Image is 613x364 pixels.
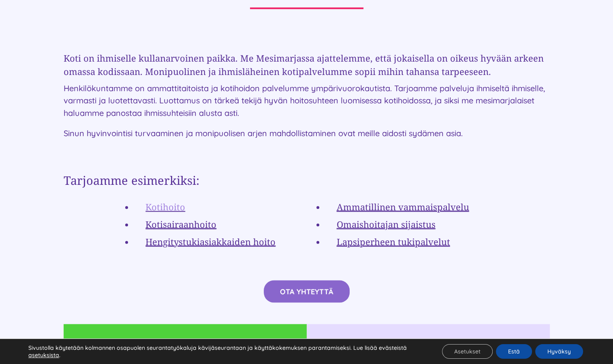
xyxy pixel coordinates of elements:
[64,51,550,78] h3: Koti on ihmiselle kullanarvoinen paikka. Me Mesimarjassa ajattelemme, että jokaisella on oikeus h...
[535,344,583,359] button: Hyväksy
[145,235,276,247] a: Hengitystukiasiakkaiden hoito
[442,344,493,359] button: Asetukset
[337,235,450,247] a: Lapsiperheen tukipalvelut
[337,200,469,212] a: Ammatillinen vammaispalvelu
[264,280,350,302] a: OTA YHTEYTTÄ
[280,287,333,295] span: OTA YHTEYTTÄ
[64,82,550,119] p: Henkilökuntamme on ammattitaitoista ja kotihoidon palvelumme ympärivuorokautista. Tarjoamme palve...
[145,200,185,212] a: Kotihoito
[64,127,550,139] p: Sinun hyvinvointisi turvaaminen ja monipuolisen arjen mahdollistaminen ovat meille aidosti sydäme...
[337,218,436,230] a: Omaishoitajan sijaistus
[496,344,532,359] button: Estä
[64,172,550,188] h2: Tarjoamme esimerkiksi:
[145,218,216,230] a: Kotisairaanhoito
[28,344,422,359] p: Sivustolla käytetään kolmannen osapuolen seurantatyökaluja kävijäseurantaan ja käyttäkokemuksen p...
[28,351,59,359] button: asetuksista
